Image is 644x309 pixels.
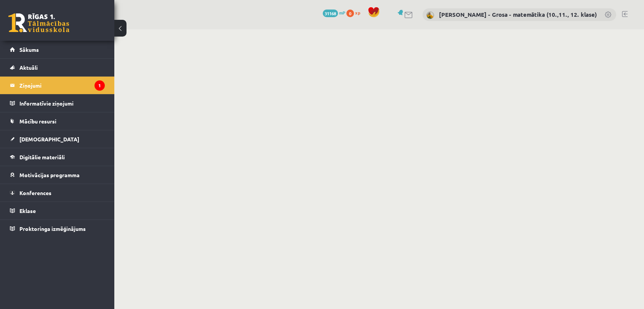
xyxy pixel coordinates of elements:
[19,171,80,178] span: Motivācijas programma
[10,202,105,219] a: Eklase
[19,225,86,232] span: Proktoringa izmēģinājums
[19,46,39,53] span: Sākums
[439,11,597,18] a: [PERSON_NAME] - Grosa - matemātika (10.,11., 12. klase)
[339,10,345,16] span: mP
[10,184,105,202] a: Konferences
[10,59,105,76] a: Aktuāli
[19,77,105,94] legend: Ziņojumi
[323,10,338,17] span: 31168
[10,112,105,130] a: Mācību resursi
[19,64,38,71] span: Aktuāli
[8,13,69,32] a: Rīgas 1. Tālmācības vidusskola
[355,10,360,16] span: xp
[346,10,364,16] a: 0 xp
[19,154,65,160] span: Digitālie materiāli
[19,94,105,112] legend: Informatīvie ziņojumi
[10,77,105,94] a: Ziņojumi1
[10,41,105,58] a: Sākums
[10,94,105,112] a: Informatīvie ziņojumi
[19,118,56,125] span: Mācību resursi
[19,189,51,196] span: Konferences
[323,10,345,16] a: 31168 mP
[346,10,354,17] span: 0
[10,130,105,148] a: [DEMOGRAPHIC_DATA]
[95,80,105,91] i: 1
[10,220,105,237] a: Proktoringa izmēģinājums
[19,207,36,214] span: Eklase
[426,11,434,19] img: Laima Tukāne - Grosa - matemātika (10.,11., 12. klase)
[10,166,105,184] a: Motivācijas programma
[10,148,105,166] a: Digitālie materiāli
[19,136,79,142] span: [DEMOGRAPHIC_DATA]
